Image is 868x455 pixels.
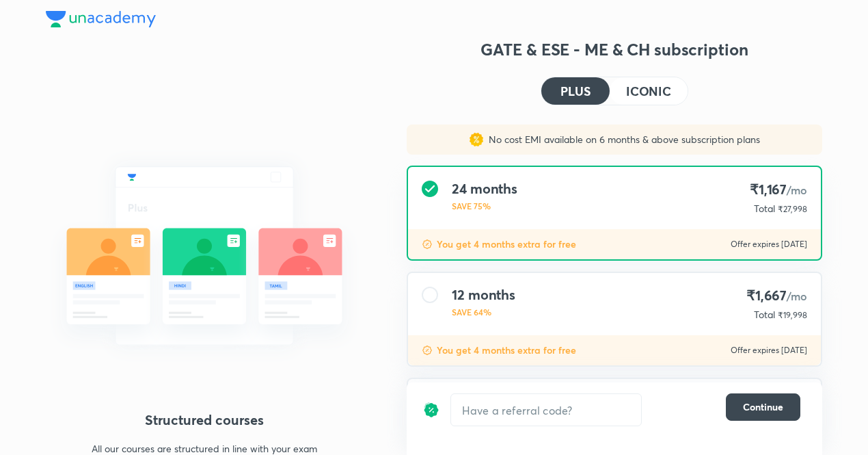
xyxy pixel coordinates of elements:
h4: 12 months [452,287,515,303]
span: ₹27,998 [778,204,807,214]
img: sales discount [470,133,483,146]
h3: GATE & ESE - ME & CH subscription [407,38,822,60]
span: /mo [787,183,807,197]
p: SAVE 75% [452,200,517,212]
span: Continue [743,400,783,414]
span: ₹19,998 [778,310,807,320]
img: discount [423,393,439,426]
p: You get 4 months extra for free [437,343,576,357]
img: discount [422,239,433,250]
input: Have a referral code? [451,394,641,426]
h4: PLUS [560,85,591,97]
p: Total [754,202,775,216]
span: /mo [787,289,807,303]
p: Offer expires [DATE] [731,345,807,356]
h4: 24 months [452,181,517,197]
p: No cost EMI available on 6 months & above subscription plans [483,133,760,146]
img: discount [422,345,433,356]
img: daily_live_classes_be8fa5af21.svg [46,137,363,375]
h4: ICONIC [626,85,671,97]
h4: ₹1,167 [748,181,807,199]
p: You get 4 months extra for free [437,237,576,251]
p: Total [754,308,775,322]
button: Continue [726,393,800,421]
h4: ₹1,667 [746,287,807,305]
h4: Structured courses [46,410,363,430]
button: ICONIC [610,77,688,105]
img: Company Logo [46,11,156,27]
button: PLUS [541,77,610,105]
p: SAVE 64% [452,306,515,318]
p: Offer expires [DATE] [731,239,807,250]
